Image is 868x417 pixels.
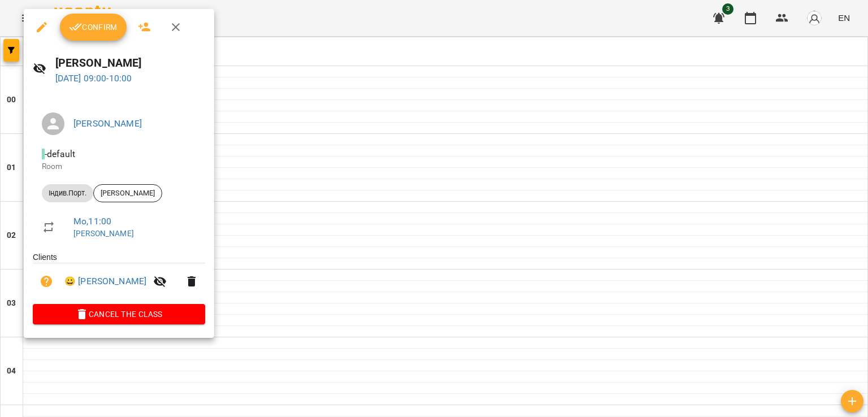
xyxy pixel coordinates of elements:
button: Confirm [60,14,127,41]
span: Індив.Порт. [42,188,93,198]
div: [PERSON_NAME] [93,184,162,202]
span: Cancel the class [42,307,196,321]
span: [PERSON_NAME] [94,188,162,198]
ul: Clients [33,251,205,304]
p: Room [42,161,196,172]
button: Unpaid. Bill the attendance? [33,268,60,295]
a: [DATE] 09:00-10:00 [55,73,132,84]
span: Confirm [69,20,118,34]
a: [PERSON_NAME] [73,118,142,129]
a: [PERSON_NAME] [73,229,134,238]
h6: [PERSON_NAME] [55,54,205,72]
a: Mo , 11:00 [73,216,111,227]
a: 😀 [PERSON_NAME] [64,275,146,288]
span: - default [42,149,77,159]
button: Cancel the class [33,304,205,324]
